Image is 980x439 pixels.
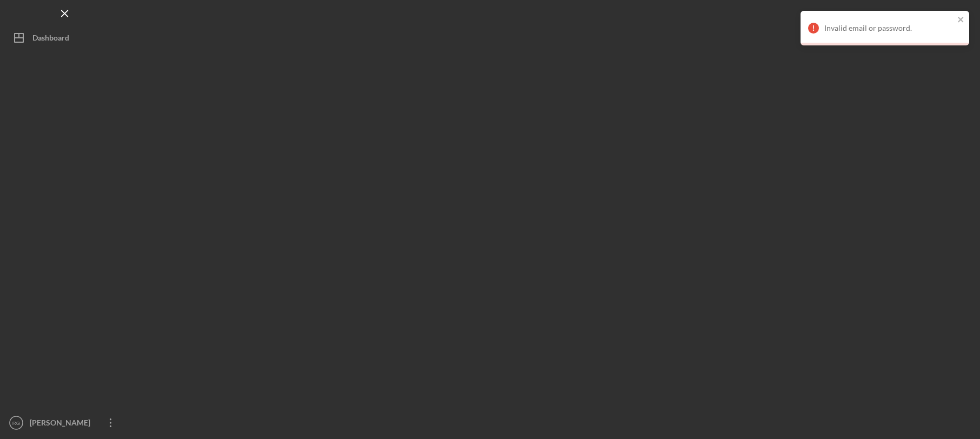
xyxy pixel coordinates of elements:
div: Dashboard [32,27,69,51]
button: Dashboard [5,27,124,49]
div: [PERSON_NAME] [27,412,97,436]
div: Invalid email or password. [824,24,954,32]
button: close [957,15,965,25]
text: RG [12,420,20,426]
button: RG[PERSON_NAME] [5,412,124,434]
